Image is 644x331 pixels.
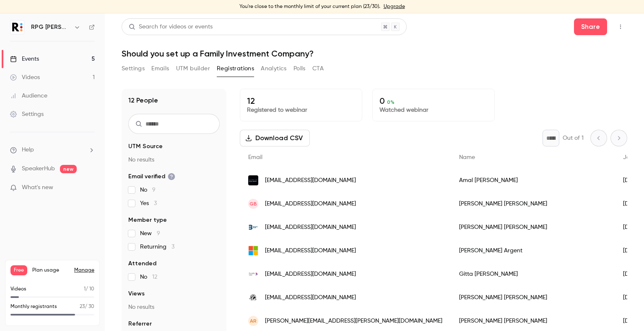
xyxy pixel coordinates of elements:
[154,200,157,206] span: 3
[128,259,156,268] span: Attended
[85,184,95,192] iframe: Noticeable Trigger
[217,62,254,75] button: Registrations
[265,317,442,326] span: [PERSON_NAME][EMAIL_ADDRESS][PERSON_NAME][DOMAIN_NAME]
[80,303,94,310] p: / 30
[140,186,156,194] span: No
[451,192,615,216] div: [PERSON_NAME] [PERSON_NAME]
[248,246,258,256] img: outlook.com
[312,62,324,75] button: CTA
[128,216,167,224] span: Member type
[265,176,356,185] span: [EMAIL_ADDRESS][DOMAIN_NAME]
[265,270,356,279] span: [EMAIL_ADDRESS][DOMAIN_NAME]
[140,273,157,281] span: No
[122,62,145,75] button: Settings
[171,244,174,250] span: 3
[152,274,157,280] span: 12
[10,55,39,63] div: Events
[10,73,40,82] div: Videos
[122,49,627,59] h1: Should you set up a Family Investment Company?
[10,303,57,310] p: Monthly registrants
[128,95,158,105] h1: 12 People
[140,243,174,251] span: Returning
[247,96,355,106] p: 12
[451,239,615,262] div: [PERSON_NAME] Argent
[152,187,156,193] span: 9
[265,293,356,302] span: [EMAIL_ADDRESS][DOMAIN_NAME]
[140,199,157,208] span: Yes
[451,169,615,192] div: Amal [PERSON_NAME]
[379,106,488,114] p: Watched webinar
[379,96,488,106] p: 0
[128,303,220,311] p: No results
[10,285,26,293] p: Videos
[80,304,85,309] span: 23
[74,267,94,274] a: Manage
[265,223,356,232] span: [EMAIL_ADDRESS][DOMAIN_NAME]
[250,317,257,325] span: AR
[249,200,257,208] span: GB
[140,229,160,238] span: New
[31,23,70,31] h6: RPG [PERSON_NAME] [PERSON_NAME] LLP
[247,106,355,114] p: Registered to webinar
[151,62,169,75] button: Emails
[248,293,258,303] img: tanzaniaodyssey.co.uk
[128,172,175,181] span: Email verified
[129,23,213,31] div: Search for videos or events
[128,156,220,164] p: No results
[563,134,584,142] p: Out of 1
[265,200,356,208] span: [EMAIL_ADDRESS][DOMAIN_NAME]
[248,269,258,279] img: excellolaw.co.uk
[10,92,47,100] div: Audience
[261,62,287,75] button: Analytics
[248,222,258,232] img: blueprintforall.org
[10,21,24,34] img: RPG Crouch Chapman LLP
[387,99,395,105] span: 0 %
[293,62,306,75] button: Polls
[451,216,615,239] div: [PERSON_NAME] [PERSON_NAME]
[451,286,615,309] div: [PERSON_NAME] [PERSON_NAME]
[574,18,607,35] button: Share
[128,142,163,151] span: UTM Source
[176,62,210,75] button: UTM builder
[84,287,86,292] span: 1
[451,262,615,286] div: Gitta [PERSON_NAME]
[157,231,160,236] span: 9
[84,285,94,293] p: / 10
[10,146,95,154] li: help-dropdown-opener
[248,154,262,160] span: Email
[240,130,310,146] button: Download CSV
[128,290,145,298] span: Views
[22,146,34,154] span: Help
[248,175,258,185] img: geraldedelman.com
[22,183,53,192] span: What's new
[32,267,69,274] span: Plan usage
[265,246,356,255] span: [EMAIL_ADDRESS][DOMAIN_NAME]
[60,165,77,173] span: new
[10,110,44,118] div: Settings
[10,265,27,275] span: Free
[459,154,475,160] span: Name
[22,164,55,173] a: SpeakerHub
[384,3,405,10] a: Upgrade
[128,320,152,328] span: Referrer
